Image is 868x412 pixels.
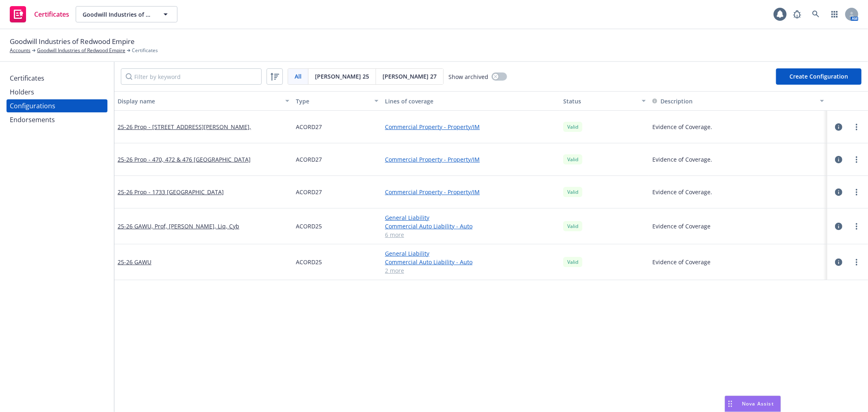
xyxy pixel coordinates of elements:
[742,400,774,407] span: Nova Assist
[7,72,107,85] a: Certificates
[652,188,712,196] button: Evidence of Coverage.
[652,155,712,164] button: Evidence of Coverage.
[118,155,251,164] a: 25-26 Prop - 470, 472 & 476 [GEOGRAPHIC_DATA]
[7,85,107,99] a: Holders
[118,222,239,230] a: 25-26 GAWU, Prof, [PERSON_NAME], Liq, Cyb
[563,154,582,164] div: Valid
[789,6,805,22] a: Report a Bug
[385,213,557,222] a: General Liability
[132,47,158,54] span: Certificates
[776,68,861,85] button: Create Configuration
[118,188,224,196] a: 25-26 Prop - 1733 [GEOGRAPHIC_DATA]
[10,99,55,112] div: Configurations
[118,97,280,105] div: Display name
[296,97,370,105] div: Type
[385,155,557,164] a: Commercial Property - Property/IM
[382,91,560,111] button: Lines of coverage
[852,257,861,267] a: more
[852,221,861,231] a: more
[118,123,251,131] a: 25-26 Prop - [STREET_ADDRESS][PERSON_NAME],
[448,72,488,81] span: Show archived
[563,187,582,197] div: Valid
[114,91,293,111] button: Display name
[652,97,693,105] button: Description
[293,91,382,111] button: Type
[826,6,843,22] a: Switch app
[652,123,712,131] button: Evidence of Coverage.
[34,11,69,18] span: Certificates
[10,47,31,54] a: Accounts
[7,3,72,26] a: Certificates
[7,99,107,112] a: Configurations
[385,97,557,105] div: Lines of coverage
[315,72,369,81] span: [PERSON_NAME] 25
[563,257,582,267] div: Valid
[121,68,262,85] input: Filter by keyword
[383,72,437,81] span: [PERSON_NAME] 27
[725,396,781,412] button: Nova Assist
[76,6,177,22] button: Goodwill Industries of Redwood Empire
[385,123,557,131] a: Commercial Property - Property/IM
[385,249,557,258] a: General Liability
[10,72,44,85] div: Certificates
[652,258,711,266] button: Evidence of Coverage
[563,221,582,231] div: Valid
[852,122,861,132] a: more
[293,111,382,143] div: ACORD27
[385,230,557,239] a: 6 more
[852,187,861,197] a: more
[385,188,557,196] a: Commercial Property - Property/IM
[7,113,107,126] a: Endorsements
[808,6,824,22] a: Search
[652,97,815,105] div: Toggle SortBy
[83,10,153,19] span: Goodwill Industries of Redwood Empire
[118,258,151,266] a: 25-26 GAWU
[293,208,382,244] div: ACORD25
[10,36,135,47] span: Goodwill Industries of Redwood Empire
[385,266,557,275] a: 2 more
[295,72,302,81] span: All
[10,113,55,126] div: Endorsements
[10,85,34,99] div: Holders
[385,222,557,230] a: Commercial Auto Liability - Auto
[725,396,735,412] div: Drag to move
[293,176,382,208] div: ACORD27
[385,258,557,266] a: Commercial Auto Liability - Auto
[563,122,582,132] div: Valid
[293,244,382,280] div: ACORD25
[293,143,382,176] div: ACORD27
[852,155,861,164] a: more
[560,91,649,111] button: Status
[37,47,125,54] a: Goodwill Industries of Redwood Empire
[563,97,637,105] div: Status
[652,222,711,230] button: Evidence of Coverage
